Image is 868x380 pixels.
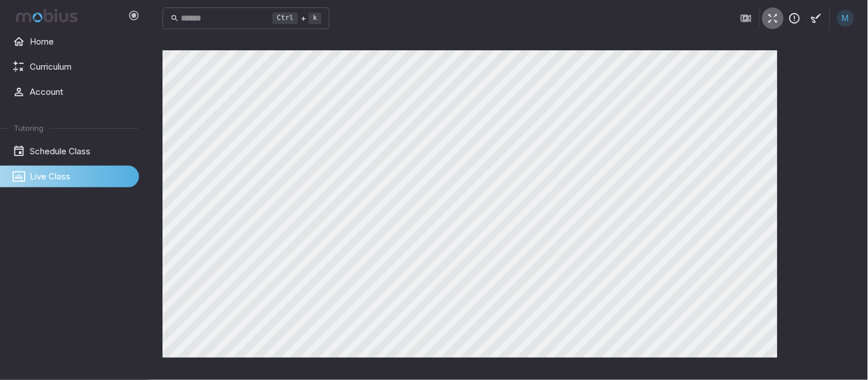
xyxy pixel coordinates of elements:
[14,123,43,133] span: Tutoring
[806,7,827,29] button: Start Drawing on Questions
[762,7,784,29] button: Fullscreen Game
[30,145,131,158] span: Schedule Class
[272,11,322,25] div: +
[735,7,757,29] button: Join in Zoom Client
[30,35,131,48] span: Home
[30,86,131,98] span: Account
[30,61,131,73] span: Curriculum
[308,13,322,24] kbd: k
[272,13,298,24] kbd: Ctrl
[837,10,854,27] div: M
[784,7,806,29] button: Report an Issue
[30,170,131,183] span: Live Class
